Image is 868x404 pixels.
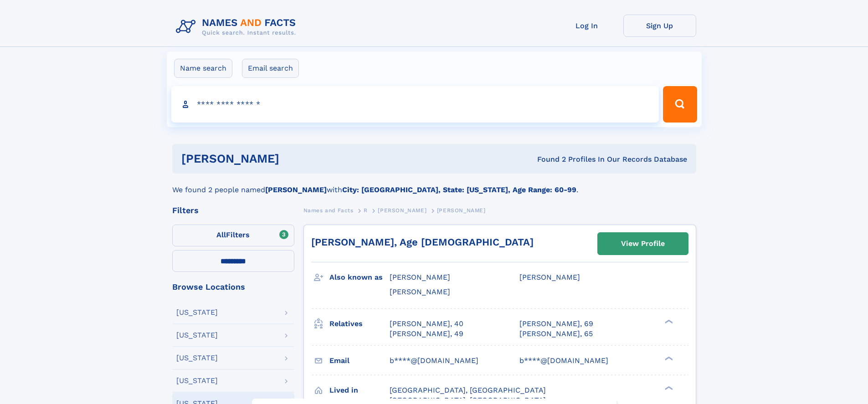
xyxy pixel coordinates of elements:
label: Name search [174,59,232,78]
img: Logo Names and Facts [172,15,303,39]
a: Sign Up [623,15,696,37]
div: [US_STATE] [176,332,218,339]
div: Browse Locations [172,283,294,291]
button: Search Button [663,86,697,123]
div: ❯ [663,385,673,391]
div: [US_STATE] [176,377,218,384]
a: [PERSON_NAME], 69 [519,319,593,329]
div: View Profile [621,233,665,254]
div: [US_STATE] [176,354,218,362]
h3: Lived in [329,383,390,398]
span: R [364,207,368,214]
div: [US_STATE] [176,309,218,316]
div: Found 2 Profiles In Our Records Database [408,154,687,164]
label: Filters [172,225,294,246]
span: [PERSON_NAME] [378,207,426,214]
div: Filters [172,206,294,215]
h3: Email [329,353,390,368]
h3: Relatives [329,316,390,332]
span: [GEOGRAPHIC_DATA], [GEOGRAPHIC_DATA] [390,386,546,394]
span: [PERSON_NAME] [390,287,450,296]
a: Names and Facts [303,205,354,216]
span: [PERSON_NAME] [437,207,486,214]
div: ❯ [663,355,673,361]
input: search input [171,86,659,123]
a: View Profile [598,233,688,255]
a: [PERSON_NAME], 40 [390,319,463,329]
span: [PERSON_NAME] [390,273,450,281]
label: Email search [242,59,299,78]
h1: [PERSON_NAME] [181,153,408,164]
b: City: [GEOGRAPHIC_DATA], State: [US_STATE], Age Range: 60-99 [342,185,576,194]
span: All [216,230,226,239]
h3: Also known as [329,270,390,285]
a: [PERSON_NAME] [378,205,426,216]
div: ❯ [663,318,673,324]
a: [PERSON_NAME], Age [DEMOGRAPHIC_DATA] [311,236,534,248]
a: Log In [550,15,623,37]
a: [PERSON_NAME], 49 [390,329,463,339]
span: [PERSON_NAME] [519,273,580,281]
div: We found 2 people named with . [172,174,696,195]
a: R [364,205,368,216]
a: [PERSON_NAME], 65 [519,329,593,339]
b: [PERSON_NAME] [265,185,327,194]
